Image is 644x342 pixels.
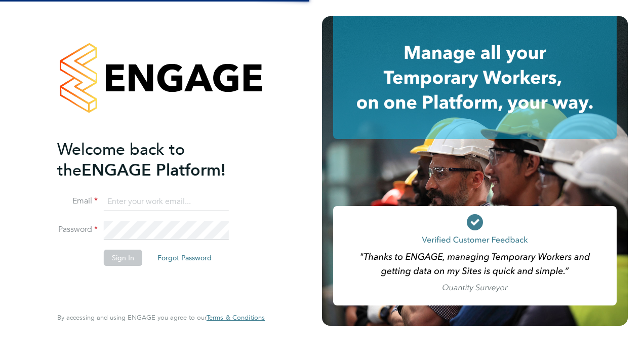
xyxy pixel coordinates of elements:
input: Enter your work email... [104,193,229,211]
span: Welcome back to the [57,140,185,180]
span: Terms & Conditions [207,313,265,322]
h2: ENGAGE Platform! [57,139,255,181]
label: Password [57,224,98,235]
button: Sign In [104,250,142,266]
label: Email [57,196,98,207]
button: Forgot Password [149,250,220,266]
span: By accessing and using ENGAGE you agree to our [57,313,265,322]
a: Terms & Conditions [207,314,265,322]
